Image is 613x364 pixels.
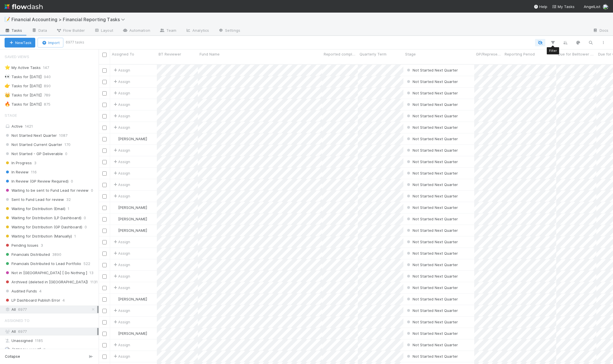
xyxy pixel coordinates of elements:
span: Assign [112,250,130,256]
span: Waiting for Distribution (Manually) [5,233,72,240]
span: Not Started Next Quarter [406,136,458,141]
span: 13 [89,269,93,276]
span: Quarterly Term [360,51,386,57]
span: Assign [112,285,130,290]
span: Assign [112,182,130,187]
div: Not Started Next Quarter [406,296,458,302]
input: Toggle Row Selected [102,114,107,118]
div: Assign [112,159,130,165]
div: Tasks for [DATE] [5,92,42,99]
span: [PERSON_NAME] [118,228,147,233]
span: Tasks [5,27,22,33]
div: Not Started Next Quarter [406,227,458,233]
span: 4 [39,288,42,295]
input: Toggle Row Selected [102,160,107,164]
div: Not Started Next Quarter [406,124,458,130]
span: Not Started Next Quarter [406,308,458,313]
span: Not Started Next Quarter [406,297,458,301]
div: Not Started Next Quarter [406,90,458,96]
div: Active [5,123,97,130]
span: Assign [112,170,130,176]
img: avatar_8d06466b-a936-4205-8f52-b0cc03e2a179.png [113,297,117,301]
span: Not Started Next Quarter [406,285,458,290]
input: Toggle Row Selected [102,355,107,359]
span: 👑 [5,92,10,97]
div: Tasks for [DATE] [5,73,42,80]
div: Not Started Next Quarter [406,113,458,119]
input: Toggle Row Selected [102,171,107,176]
span: 32 [66,196,71,203]
span: Waiting for Distribution (Email) [5,205,65,212]
span: Assigned To [5,315,30,326]
div: Assign [112,319,130,325]
div: Not Started Next Quarter [406,67,458,73]
span: Not Started Next Quarter [406,354,458,359]
span: Collapse [5,354,20,359]
span: Pending Issues [5,242,38,249]
span: Not Started Next Quarter [406,68,458,72]
span: 147 [43,64,55,71]
a: Team [155,26,181,35]
span: Assigned To [112,51,134,57]
span: Not Started Next Quarter [406,343,458,347]
span: 1421 [25,124,33,128]
input: Toggle Row Selected [102,343,107,347]
a: Flow Builder [52,26,89,35]
input: Toggle Row Selected [102,286,107,290]
input: Toggle Row Selected [102,137,107,141]
button: NewTask [5,38,35,48]
span: Financials Distributed [5,251,50,258]
input: Toggle Row Selected [102,263,107,267]
span: 1185 [35,337,43,344]
small: 6977 tasks [66,40,84,45]
input: Toggle Row Selected [102,217,107,221]
span: Assign [112,90,130,96]
span: Waiting for Distribution (GP Dashboard) [5,223,82,231]
span: 1 [68,205,69,212]
div: Help [534,4,547,9]
span: 6977 [18,329,27,334]
div: Not Started Next Quarter [406,159,458,165]
span: 🔥 [5,102,10,106]
span: Not Started Next Quarter [406,205,458,210]
span: Not Started Next Quarter [406,171,458,175]
input: Toggle Row Selected [102,126,107,130]
span: Assign [112,273,130,279]
span: Not Started - GP Deliverable [5,150,63,157]
span: Not Started Next Quarter [406,251,458,256]
span: [PERSON_NAME] [118,136,147,141]
span: [PERSON_NAME] [12,347,41,352]
div: Not Started Next Quarter [406,79,458,84]
input: Toggle Row Selected [102,229,107,233]
span: In Review [5,169,29,176]
span: 4 [63,297,65,304]
div: Assign [112,262,130,268]
span: 522 [83,260,90,267]
span: 1131 [90,278,98,286]
div: Not Started Next Quarter [406,342,458,348]
div: Not Started Next Quarter [406,216,458,222]
input: Toggle Row Selected [102,149,107,153]
img: avatar_c0d2ec3f-77e2-40ea-8107-ee7bdb5edede.png [603,4,608,10]
div: My Active Tasks [5,64,41,71]
input: Toggle Row Selected [102,320,107,325]
span: Not Started Next Quarter [406,240,458,244]
a: Docs [588,26,613,35]
img: logo-inverted-e16ddd16eac7371096b0.svg [5,2,43,11]
div: Not Started Next Quarter [406,273,458,279]
span: 0 [84,214,86,221]
div: Assign [112,124,130,130]
span: Assign [112,239,130,245]
span: [PERSON_NAME] [118,217,147,221]
div: Assign [112,353,130,359]
div: All [5,328,97,335]
span: Stage [5,110,17,121]
span: ⭐ [5,65,10,70]
a: Data [27,26,52,35]
input: Toggle All Rows Selected [102,53,107,57]
span: Not in [GEOGRAPHIC_DATA] [ Do Nothing ] [5,269,87,276]
input: Toggle Row Selected [102,91,107,96]
img: avatar_17610dbf-fae2-46fa-90b6-017e9223b3c9.png [5,347,10,353]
